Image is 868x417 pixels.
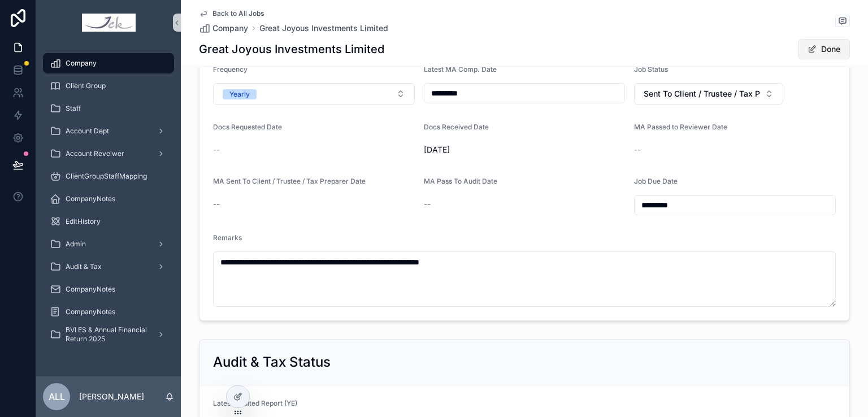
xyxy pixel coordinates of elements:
span: Audit & Tax [66,262,102,271]
span: MA Sent To Client / Trustee / Tax Preparer Date [213,177,366,185]
span: -- [213,198,220,210]
span: CompanyNotes [66,307,115,316]
span: ALL [49,390,65,403]
span: -- [424,198,431,210]
span: Job Due Date [634,177,678,185]
div: Yearly [229,89,250,99]
button: Select Button [634,83,783,105]
span: Company [212,23,248,34]
button: Select Button [213,83,415,105]
span: EditHistory [66,217,101,226]
span: Client Group [66,81,106,90]
h1: Great Joyous Investments Limited [199,41,384,57]
span: Latest MA Comp. Date [424,65,497,73]
span: BVI ES & Annual Financial Return 2025 [66,325,148,344]
span: [DATE] [424,144,626,155]
a: EditHistory [43,211,174,232]
a: CompanyNotes [43,302,174,322]
span: Frequency [213,65,248,73]
a: Company [43,53,174,73]
span: -- [634,144,641,155]
img: App logo [82,14,136,32]
a: CompanyNotes [43,189,174,209]
a: Admin [43,234,174,254]
a: CompanyNotes [43,279,174,299]
div: scrollable content [36,45,181,359]
h2: Audit & Tax Status [213,353,331,371]
span: MA Pass To Audit Date [424,177,497,185]
a: Company [199,23,248,34]
span: MA Passed to Reviewer Date [634,123,727,131]
a: Client Group [43,76,174,96]
span: Job Status [634,65,668,73]
a: BVI ES & Annual Financial Return 2025 [43,324,174,345]
span: Company [66,59,97,68]
span: ClientGroupStaffMapping [66,172,147,181]
span: Docs Requested Date [213,123,282,131]
span: CompanyNotes [66,194,115,203]
span: CompanyNotes [66,285,115,294]
span: -- [213,144,220,155]
a: Great Joyous Investments Limited [259,23,388,34]
span: Back to All Jobs [212,9,264,18]
a: Staff [43,98,174,119]
a: Back to All Jobs [199,9,264,18]
span: Latest Audited Report (YE) [213,399,297,407]
span: Admin [66,240,86,249]
p: [PERSON_NAME] [79,391,144,402]
span: Docs Received Date [424,123,489,131]
button: Done [798,39,850,59]
a: Account Reveiwer [43,144,174,164]
a: Audit & Tax [43,257,174,277]
span: Staff [66,104,81,113]
a: ClientGroupStaffMapping [43,166,174,186]
a: Account Dept [43,121,174,141]
span: Account Reveiwer [66,149,124,158]
span: Sent To Client / Trustee / Tax Preparer [644,88,760,99]
span: Account Dept [66,127,109,136]
span: Remarks [213,233,242,242]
